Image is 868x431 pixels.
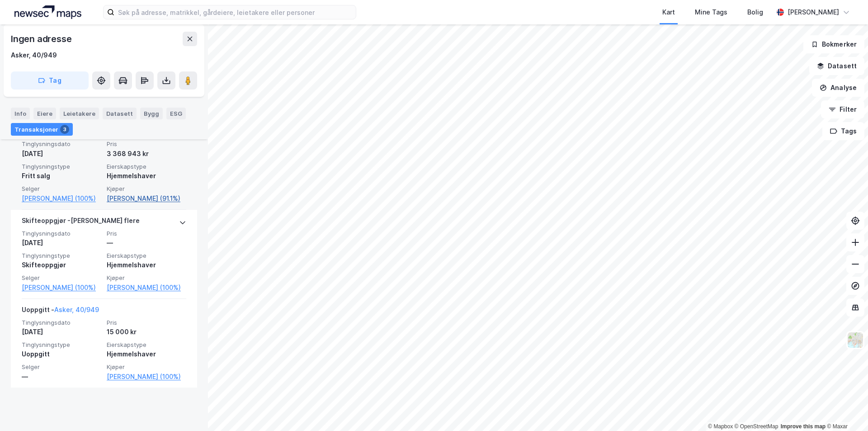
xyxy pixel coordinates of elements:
span: Tinglysningstype [22,163,101,171]
a: Improve this map [781,423,826,430]
span: Tinglysningsdato [22,140,101,148]
a: [PERSON_NAME] (100%) [107,282,186,293]
div: ESG [166,108,186,119]
div: 15 000 kr [107,327,186,337]
a: [PERSON_NAME] (100%) [22,282,101,293]
span: Eierskapstype [107,252,186,260]
a: Asker, 40/949 [54,306,99,313]
span: Selger [22,185,101,193]
div: Skifteoppgjør - [PERSON_NAME] flere [22,215,140,230]
span: Tinglysningsdato [22,230,101,237]
div: Info [11,108,30,119]
div: Kart [662,7,675,18]
img: logo.a4113a55bc3d86da70a041830d287a7e.svg [14,5,81,19]
span: Kjøper [107,185,186,193]
button: Tags [822,122,864,140]
div: Transaksjoner [11,123,73,136]
a: [PERSON_NAME] (100%) [107,371,186,382]
div: Fritt salg [22,171,101,181]
div: 3 [60,125,69,134]
div: Skifteoppgjør [22,260,101,270]
div: 3 368 943 kr [107,148,186,159]
a: Mapbox [708,423,733,430]
input: Søk på adresse, matrikkel, gårdeiere, leietakere eller personer [114,5,356,19]
div: Datasett [103,108,137,119]
button: Bokmerker [803,35,864,53]
a: [PERSON_NAME] (100%) [22,193,101,204]
button: Datasett [809,57,864,75]
button: Tag [11,71,89,90]
div: [DATE] [22,237,101,248]
div: [PERSON_NAME] [788,7,839,18]
div: [DATE] [22,327,101,337]
span: Kjøper [107,274,186,282]
div: — [107,237,186,248]
div: Mine Tags [695,7,727,18]
div: Leietakere [60,108,99,119]
div: Hjemmelshaver [107,260,186,270]
div: Asker, 40/949 [11,50,57,61]
span: Pris [107,140,186,148]
iframe: Chat Widget [823,388,868,431]
span: Eierskapstype [107,163,186,171]
span: Tinglysningstype [22,341,101,349]
span: Tinglysningsdato [22,319,101,327]
a: [PERSON_NAME] (91.1%) [107,193,186,204]
div: [DATE] [22,148,101,159]
div: Uoppgitt - [22,304,99,319]
span: Selger [22,363,101,371]
a: OpenStreetMap [735,423,778,430]
span: Selger [22,274,101,282]
div: Uoppgitt [22,349,101,360]
button: Filter [821,100,864,118]
div: Bolig [747,7,763,18]
div: Ingen adresse [11,32,73,46]
div: Hjemmelshaver [107,171,186,181]
span: Pris [107,230,186,237]
span: Tinglysningstype [22,252,101,260]
img: Z [847,332,864,349]
div: Bygg [140,108,163,119]
div: Hjemmelshaver [107,349,186,360]
div: — [22,371,101,382]
span: Pris [107,319,186,327]
span: Eierskapstype [107,341,186,349]
span: Kjøper [107,363,186,371]
button: Analyse [812,79,864,97]
div: Eiere [33,108,56,119]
